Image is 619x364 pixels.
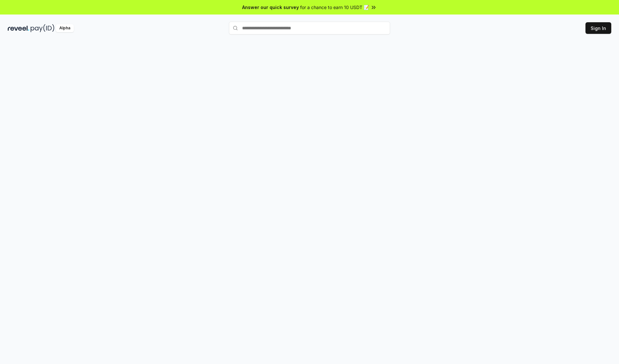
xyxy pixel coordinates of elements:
span: for a chance to earn 10 USDT 📝 [300,4,369,11]
div: Alpha [56,24,74,32]
span: Answer our quick survey [242,4,299,11]
img: reveel_dark [8,24,29,32]
button: Sign In [585,22,611,34]
img: pay_id [31,24,54,32]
